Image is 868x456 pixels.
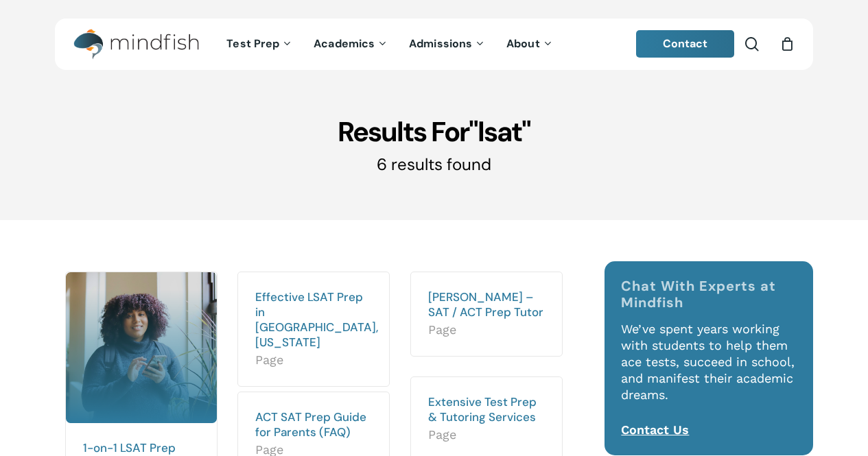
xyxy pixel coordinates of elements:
img: LSAT [66,272,217,423]
span: Test Prep [226,36,279,51]
a: [PERSON_NAME] – SAT / ACT Prep Tutor [428,289,543,320]
span: "lsat" [469,114,530,149]
span: Academics [314,36,375,51]
span: Admissions [409,36,472,51]
a: About [496,38,564,50]
a: ACT SAT Prep Guide for Parents (FAQ) [255,409,366,440]
span: Contact [663,36,708,51]
a: Extensive Test Prep & Tutoring Services [428,394,537,424]
a: Contact [636,30,735,58]
span: Page [428,427,545,443]
span: About [506,36,540,51]
p: We’ve spent years working with students to help them ace tests, succeed in school, and manifest t... [621,321,796,422]
a: Contact Us [621,422,689,437]
h4: Chat With Experts at Mindfish [621,278,796,311]
h1: Results For [55,115,813,149]
a: Cart [779,36,795,51]
a: Effective LSAT Prep in [GEOGRAPHIC_DATA], [US_STATE] [255,289,378,350]
a: Test Prep [216,38,303,50]
a: Admissions [399,38,496,50]
span: Page [255,352,372,368]
span: Page [428,322,545,338]
header: Main Menu [55,19,813,70]
nav: Main Menu [216,19,563,70]
span: 6 results found [377,154,491,175]
a: Academics [303,38,399,50]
